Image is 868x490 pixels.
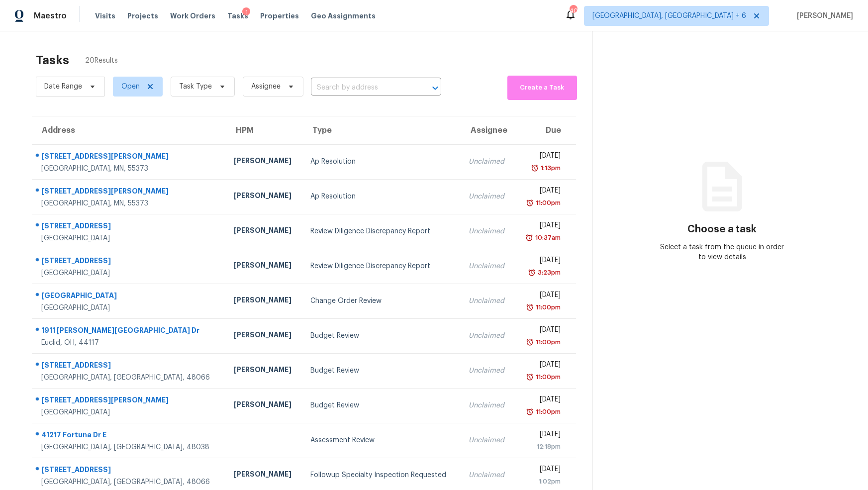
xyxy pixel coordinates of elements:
span: Maestro [34,11,67,21]
div: Unclaimed [469,331,506,341]
div: [GEOGRAPHIC_DATA] [41,291,218,303]
span: Tasks [227,12,248,19]
img: Overdue Alarm Icon [531,163,539,173]
th: Assignee [461,116,514,144]
div: Unclaimed [469,226,506,236]
div: [DATE] [522,429,560,442]
div: [PERSON_NAME] [234,330,294,342]
div: [PERSON_NAME] [234,365,294,377]
div: 12:18pm [522,442,560,452]
input: Search by address [311,80,413,96]
span: Projects [127,11,158,21]
div: [DATE] [522,325,560,337]
div: [DATE] [522,394,560,407]
div: [DATE] [522,464,560,477]
button: Open [428,81,442,95]
div: 41217 Fortuna Dr E [41,430,218,442]
div: [PERSON_NAME] [234,225,294,238]
div: Unclaimed [469,366,506,376]
div: [GEOGRAPHIC_DATA], [GEOGRAPHIC_DATA], 48038 [41,442,218,452]
div: [DATE] [522,360,560,372]
div: Unclaimed [469,435,506,445]
div: [PERSON_NAME] [234,295,294,307]
span: [GEOGRAPHIC_DATA], [GEOGRAPHIC_DATA] + 6 [592,11,746,21]
img: Overdue Alarm Icon [526,337,534,347]
img: Overdue Alarm Icon [526,407,534,417]
div: Budget Review [310,331,453,341]
div: [DATE] [522,290,560,302]
div: [GEOGRAPHIC_DATA] [41,303,218,313]
div: [PERSON_NAME] [234,399,294,412]
div: Euclid, OH, 44117 [41,338,218,348]
div: 11:00pm [534,372,561,382]
div: [GEOGRAPHIC_DATA] [41,407,218,417]
h3: Choose a task [687,224,757,234]
div: Ap Resolution [310,192,453,201]
div: Unclaimed [469,192,506,201]
div: [DATE] [522,220,560,233]
div: Select a task from the queue in order to view details [657,242,787,262]
div: [PERSON_NAME] [234,260,294,273]
span: Visits [95,11,115,21]
span: Open [121,82,140,92]
div: 3:23pm [536,268,561,278]
div: [STREET_ADDRESS] [41,221,218,233]
span: Task Type [179,82,212,92]
div: [GEOGRAPHIC_DATA] [41,233,218,243]
div: [DATE] [522,186,560,198]
div: Assessment Review [310,435,453,445]
span: Work Orders [170,11,215,21]
div: [PERSON_NAME] [234,156,294,168]
div: 40 [570,6,577,16]
th: HPM [226,116,302,144]
div: 11:00pm [534,337,561,347]
img: Overdue Alarm Icon [528,268,536,278]
div: Unclaimed [469,296,506,306]
h2: Tasks [36,55,69,65]
div: [STREET_ADDRESS][PERSON_NAME] [41,186,218,198]
div: 10:37am [533,233,561,243]
div: Budget Review [310,366,453,376]
span: Create a Task [512,82,572,94]
div: [STREET_ADDRESS][PERSON_NAME] [41,395,218,407]
span: Geo Assignments [311,11,376,21]
div: Review Diligence Discrepancy Report [310,226,453,236]
div: [GEOGRAPHIC_DATA], MN, 55373 [41,164,218,174]
div: [STREET_ADDRESS] [41,256,218,268]
div: [STREET_ADDRESS] [41,465,218,477]
img: Overdue Alarm Icon [526,198,534,208]
img: Overdue Alarm Icon [526,372,534,382]
div: 11:00pm [534,198,561,208]
div: Unclaimed [469,470,506,480]
div: 1911 [PERSON_NAME][GEOGRAPHIC_DATA] Dr [41,325,218,338]
span: Properties [260,11,299,21]
div: Review Diligence Discrepancy Report [310,261,453,271]
div: 11:00pm [534,407,561,417]
span: [PERSON_NAME] [793,11,853,21]
div: [DATE] [522,151,560,163]
th: Type [302,116,461,144]
button: Create a Task [507,76,577,100]
div: Unclaimed [469,157,506,167]
div: Ap Resolution [310,157,453,167]
div: [GEOGRAPHIC_DATA], [GEOGRAPHIC_DATA], 48066 [41,373,218,383]
div: Change Order Review [310,296,453,306]
div: Unclaimed [469,400,506,410]
span: Assignee [251,82,281,92]
div: Budget Review [310,400,453,410]
div: 11:00pm [534,302,561,312]
img: Overdue Alarm Icon [526,302,534,312]
div: 1 [242,7,250,17]
div: 1:13pm [539,163,561,173]
div: [GEOGRAPHIC_DATA], [GEOGRAPHIC_DATA], 48066 [41,477,218,487]
div: 1:02pm [522,477,560,487]
th: Due [514,116,576,144]
th: Address [32,116,226,144]
div: [STREET_ADDRESS][PERSON_NAME] [41,151,218,164]
div: [DATE] [522,255,560,268]
div: [GEOGRAPHIC_DATA] [41,268,218,278]
div: [GEOGRAPHIC_DATA], MN, 55373 [41,198,218,208]
div: [STREET_ADDRESS] [41,360,218,373]
span: Date Range [44,82,82,92]
div: [PERSON_NAME] [234,191,294,203]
